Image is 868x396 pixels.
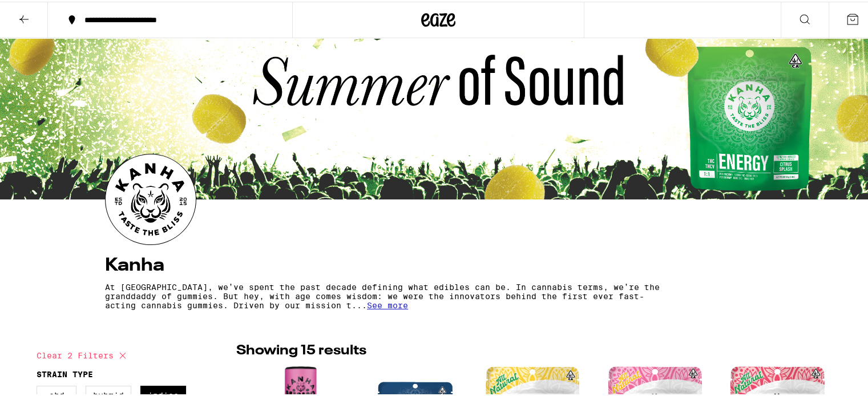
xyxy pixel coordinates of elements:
[105,281,671,308] p: At [GEOGRAPHIC_DATA], we’ve spent the past decade defining what edibles can be. In cannabis terms...
[37,340,130,368] button: Clear 2 filters
[106,153,196,243] img: Kanha logo
[367,299,408,308] span: See more
[236,340,366,359] p: Showing 15 results
[37,368,93,377] legend: Strain Type
[105,255,772,273] h4: Kanha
